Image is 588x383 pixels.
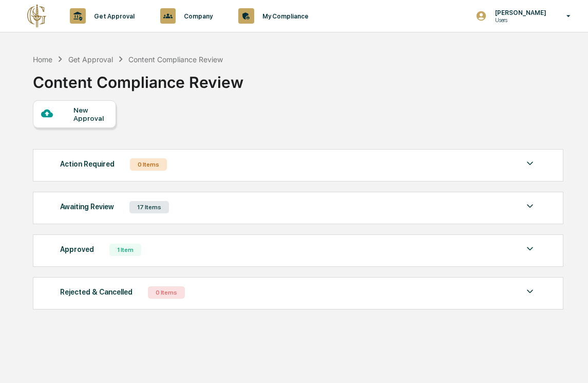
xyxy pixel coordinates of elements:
div: Action Required [60,157,115,171]
div: Rejected & Cancelled [60,285,132,299]
div: Content Compliance Review [128,55,223,64]
div: New Approval [73,106,108,122]
div: Get Approval [68,55,113,64]
p: My Compliance [254,12,314,20]
img: logo [25,4,49,28]
p: Users [487,16,552,24]
div: Awaiting Review [60,200,114,213]
div: 1 Item [109,244,141,256]
div: 0 Items [130,158,167,171]
div: Home [33,55,52,64]
p: [PERSON_NAME] [487,9,552,16]
a: Powered byPylon [72,35,124,44]
p: Get Approval [86,12,140,20]
img: caret [524,157,536,170]
img: caret [524,243,536,255]
div: 0 Items [148,286,185,299]
div: 17 Items [129,201,169,213]
span: Pylon [102,36,124,44]
div: Approved [60,243,94,256]
img: caret [524,200,536,212]
p: Company [176,12,218,20]
div: Content Compliance Review [33,65,243,92]
img: caret [524,285,536,298]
